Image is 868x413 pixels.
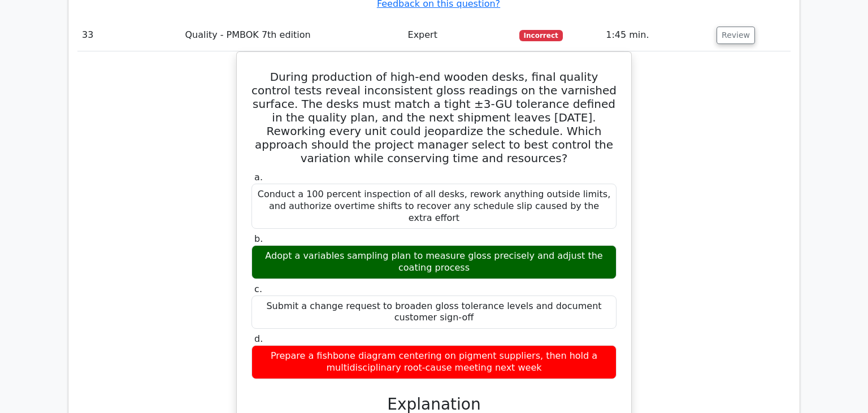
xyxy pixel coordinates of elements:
h5: During production of high-end wooden desks, final quality control tests reveal inconsistent gloss... [250,70,618,165]
div: Conduct a 100 percent inspection of all desks, rework anything outside limits, and authorize over... [251,184,617,229]
span: Incorrect [519,30,563,41]
td: Quality - PMBOK 7th edition [180,19,403,51]
span: d. [254,333,263,344]
div: Submit a change request to broaden gloss tolerance levels and document customer sign-off [251,295,617,329]
span: a. [254,172,263,182]
div: Adopt a variables sampling plan to measure gloss precisely and adjust the coating process [251,245,617,279]
td: Expert [403,19,515,51]
td: 33 [77,19,180,51]
span: c. [254,284,262,294]
div: Prepare a fishbone diagram centering on pigment suppliers, then hold a multidisciplinary root-cau... [251,345,617,379]
button: Review [717,27,755,44]
span: b. [254,233,263,244]
td: 1:45 min. [601,19,712,51]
